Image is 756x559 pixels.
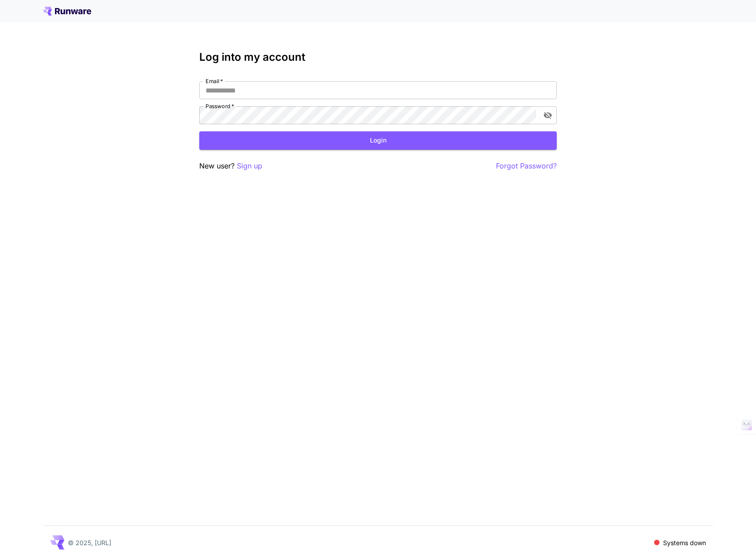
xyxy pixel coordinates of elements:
h3: Log into my account [199,51,557,63]
label: Email [206,77,223,85]
button: toggle password visibility [540,107,556,123]
p: New user? [199,160,262,172]
button: Login [199,131,557,150]
p: Systems down [663,538,706,547]
label: Password [206,102,234,110]
p: © 2025, [URL] [68,538,111,547]
button: Sign up [237,160,262,172]
button: Forgot Password? [496,160,557,172]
